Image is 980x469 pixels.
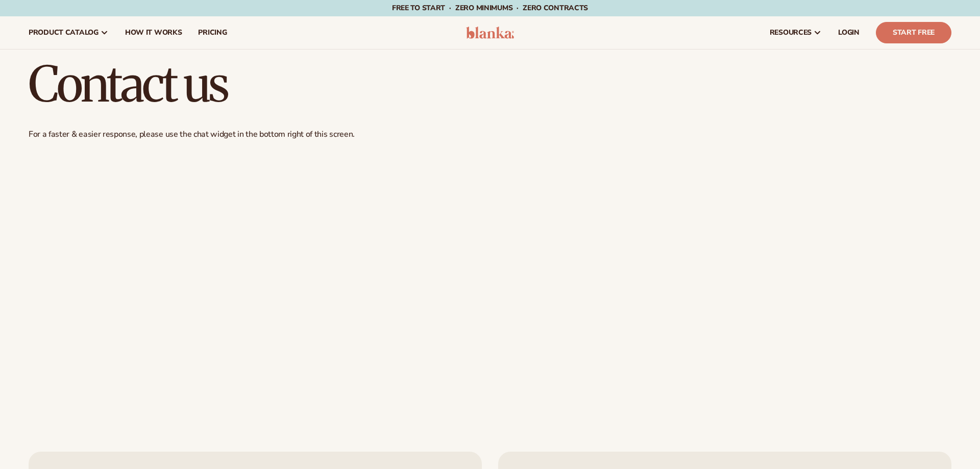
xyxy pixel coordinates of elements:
[830,16,868,49] a: LOGIN
[198,29,227,37] span: pricing
[876,22,951,43] a: Start Free
[190,16,235,49] a: pricing
[762,16,830,49] a: resources
[770,29,812,37] span: resources
[20,16,117,49] a: product catalog
[125,29,182,37] span: How It Works
[392,3,588,13] span: Free to start · ZERO minimums · ZERO contracts
[29,129,951,140] p: For a faster & easier response, please use the chat widget in the bottom right of this screen.
[29,60,951,109] h1: Contact us
[29,29,99,37] span: product catalog
[117,16,190,49] a: How It Works
[466,27,514,39] img: logo
[29,148,951,423] iframe: Contact Us Form
[838,29,860,37] span: LOGIN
